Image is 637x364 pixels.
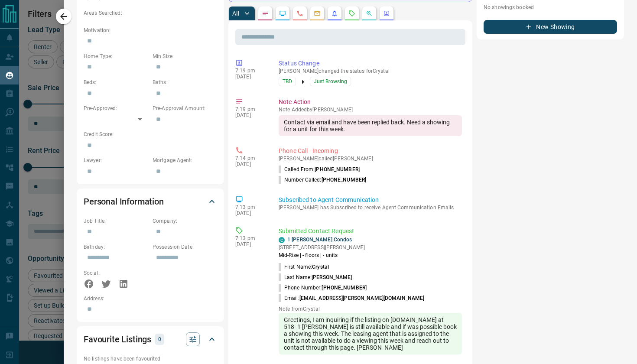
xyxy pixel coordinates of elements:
[314,77,347,86] span: Just Browsing
[279,251,365,259] p: Mid-Rise | - floors | - units
[279,244,365,251] p: [STREET_ADDRESS][PERSON_NAME]
[287,237,352,243] a: 1 [PERSON_NAME] Condos
[235,106,266,112] p: 7:19 pm
[84,130,217,138] p: Credit Score:
[84,295,217,302] p: Address:
[84,52,148,60] p: Home Type:
[348,10,355,17] svg: Requests
[279,237,285,243] div: condos.ca
[235,112,266,118] p: [DATE]
[279,107,462,113] p: Note Added by [PERSON_NAME]
[235,155,266,161] p: 7:14 pm
[84,195,164,208] h2: Personal Information
[279,205,462,211] p: [PERSON_NAME] has Subscribed to receive Agent Communication Emails
[279,195,462,205] p: Subscribed to Agent Communication
[84,156,148,164] p: Lawyer:
[484,3,617,11] p: No showings booked
[84,332,151,346] h2: Favourite Listings
[84,104,148,112] p: Pre-Approved:
[153,156,217,164] p: Mortgage Agent:
[84,269,148,277] p: Social:
[84,26,217,34] p: Motivation:
[84,9,217,17] p: Areas Searched:
[235,204,266,210] p: 7:13 pm
[153,78,217,86] p: Baths:
[279,166,360,173] p: Called From:
[235,235,266,241] p: 7:13 pm
[279,156,462,162] p: [PERSON_NAME] called [PERSON_NAME]
[153,104,217,112] p: Pre-Approval Amount:
[315,166,360,172] span: [PHONE_NUMBER]
[84,191,217,212] div: Personal Information
[279,97,462,107] p: Note Action
[279,68,462,74] p: [PERSON_NAME] changed the status for Crystal
[235,241,266,247] p: [DATE]
[279,115,462,136] div: Contact via email and have been replied back. Need a showing for a unit for this week.
[279,10,286,17] svg: Lead Browsing Activity
[296,10,303,17] svg: Calls
[84,329,217,350] div: Favourite Listings0
[322,285,367,291] span: [PHONE_NUMBER]
[312,274,352,280] span: [PERSON_NAME]
[153,243,217,251] p: Possession Date:
[484,20,617,34] button: New Showing
[235,210,266,216] p: [DATE]
[84,243,148,251] p: Birthday:
[235,68,266,74] p: 7:19 pm
[322,177,367,183] span: [PHONE_NUMBER]
[279,273,352,281] p: Last Name:
[232,10,239,16] p: All
[153,217,217,225] p: Company:
[279,284,367,292] p: Phone Number:
[279,313,462,354] div: Greetings, I am inquiring if the listing on [DOMAIN_NAME] at 518- 1 [PERSON_NAME] is still availa...
[279,59,462,68] p: Status Change
[312,264,329,270] span: Crystal
[235,74,266,80] p: [DATE]
[331,10,338,17] svg: Listing Alerts
[279,306,462,312] p: Note from Crystal
[153,52,217,60] p: Min Size:
[84,78,148,86] p: Beds:
[314,10,321,17] svg: Emails
[84,355,217,363] p: No listings have been favourited
[262,10,269,17] svg: Notes
[299,295,425,301] span: [EMAIL_ADDRESS][PERSON_NAME][DOMAIN_NAME]
[157,335,162,344] p: 0
[279,227,462,236] p: Submitted Contact Request
[279,294,424,302] p: Email:
[279,146,462,156] p: Phone Call - Incoming
[279,176,366,184] p: Number Called:
[366,10,373,17] svg: Opportunities
[283,77,292,86] span: TBD
[235,161,266,167] p: [DATE]
[84,217,148,225] p: Job Title:
[383,10,390,17] svg: Agent Actions
[279,263,329,271] p: First Name:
